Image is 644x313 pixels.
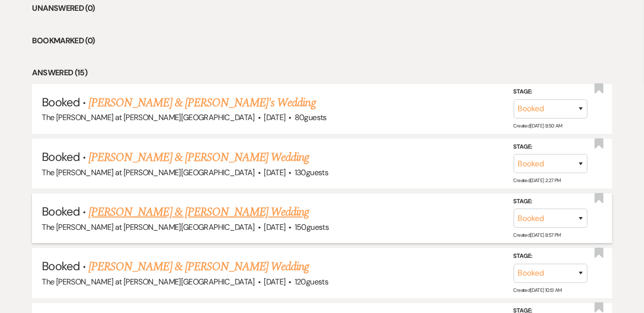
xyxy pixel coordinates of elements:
[89,203,309,221] a: [PERSON_NAME] & [PERSON_NAME] Wedding
[42,167,254,178] span: The [PERSON_NAME] at [PERSON_NAME][GEOGRAPHIC_DATA]
[514,251,587,262] label: Stage:
[264,222,285,232] span: [DATE]
[295,277,328,287] span: 120 guests
[264,167,285,178] span: [DATE]
[514,141,587,152] label: Stage:
[514,177,561,184] span: Created: [DATE] 2:27 PM
[89,94,316,112] a: [PERSON_NAME] & [PERSON_NAME]'s Wedding
[42,94,79,110] span: Booked
[89,258,309,276] a: [PERSON_NAME] & [PERSON_NAME] Wedding
[514,196,587,207] label: Stage:
[42,222,254,232] span: The [PERSON_NAME] at [PERSON_NAME][GEOGRAPHIC_DATA]
[295,222,329,232] span: 150 guests
[42,258,79,274] span: Booked
[42,112,254,123] span: The [PERSON_NAME] at [PERSON_NAME][GEOGRAPHIC_DATA]
[42,149,79,164] span: Booked
[89,149,309,166] a: [PERSON_NAME] & [PERSON_NAME] Wedding
[32,2,612,15] li: Unanswered (0)
[514,286,562,293] span: Created: [DATE] 10:13 AM
[42,277,254,287] span: The [PERSON_NAME] at [PERSON_NAME][GEOGRAPHIC_DATA]
[264,112,285,123] span: [DATE]
[514,87,587,97] label: Stage:
[514,123,562,129] span: Created: [DATE] 8:50 AM
[295,167,328,178] span: 130 guests
[514,232,561,238] span: Created: [DATE] 8:57 PM
[42,204,79,219] span: Booked
[32,66,612,79] li: Answered (15)
[264,277,285,287] span: [DATE]
[295,112,327,123] span: 80 guests
[32,34,612,47] li: Bookmarked (0)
